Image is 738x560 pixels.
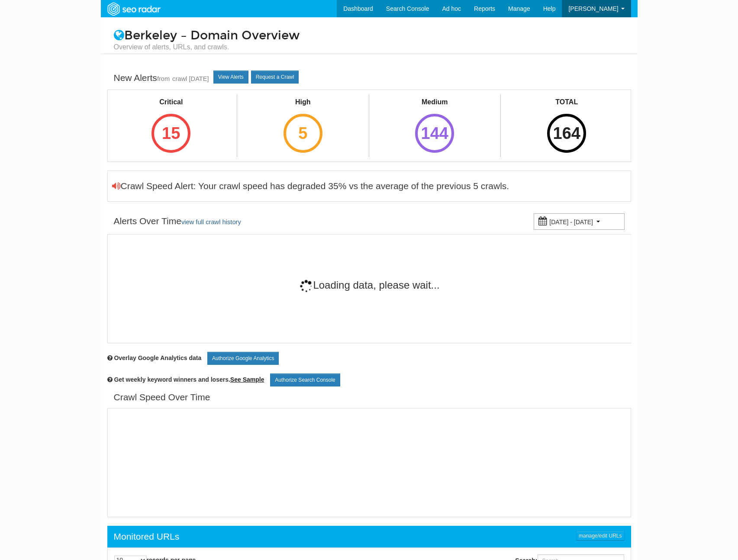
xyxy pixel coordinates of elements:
h1: Berkeley – Domain Overview [107,29,631,52]
div: Medium [407,97,462,107]
a: crawl [DATE] [172,75,209,82]
a: Authorize Search Console [270,373,340,386]
div: Alerts Over Time [114,215,241,229]
div: Crawl Speed Alert: Your crawl speed has degraded 35% vs the average of the previous 5 crawls. [112,180,509,193]
span: Manage [508,5,530,12]
a: See Sample [230,376,264,383]
div: New Alerts [114,71,209,85]
div: TOTAL [539,97,594,107]
span: Ad hoc [442,5,461,12]
small: Overview of alerts, URLs, and crawls. [114,42,625,52]
div: 15 [151,114,190,153]
span: Help [543,5,556,12]
small: [DATE] - [DATE] [549,219,593,225]
a: Authorize Google Analytics [207,352,279,365]
span: Overlay chart with Google Analytics data [114,354,201,361]
div: 5 [284,114,322,153]
span: Get weekly keyword winners and losers. [114,376,264,383]
div: 144 [415,114,454,153]
span: [PERSON_NAME] [568,5,618,12]
span: Loading data, please wait... [299,279,439,291]
div: 164 [547,114,586,153]
span: Reports [474,5,495,12]
div: Monitored URLs [114,530,180,543]
a: view full crawl history [181,219,241,225]
div: Crawl Speed Over Time [114,391,210,404]
a: Request a Crawl [251,71,299,84]
a: manage/edit URLs [576,531,624,541]
small: from [157,75,170,82]
a: View Alerts [213,71,248,84]
div: High [276,97,330,107]
img: 11-4dc14fe5df68d2ae899e237faf9264d6df02605dd655368cb856cd6ce75c7573.gif [299,279,313,293]
img: SEORadar [104,1,164,17]
div: Critical [144,97,198,107]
